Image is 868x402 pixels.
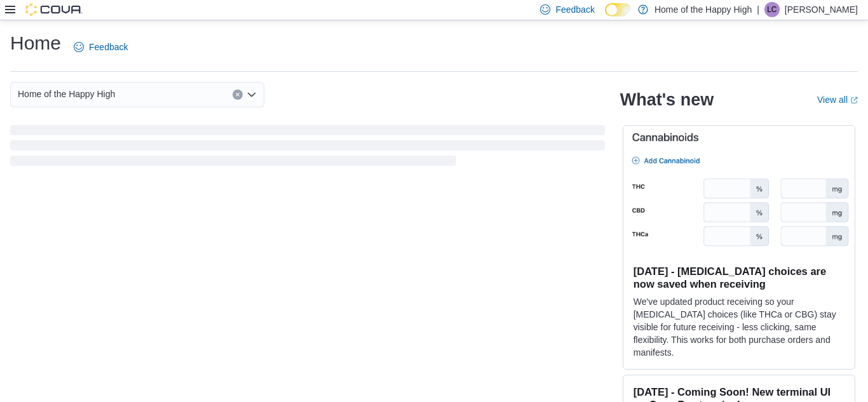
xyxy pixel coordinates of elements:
[757,2,759,17] p: |
[764,2,780,17] div: Lilly Colborn
[634,265,844,290] h3: [DATE] - [MEDICAL_DATA] choices are now saved when receiving
[767,2,776,17] span: LC
[18,86,115,102] span: Home of the Happy High
[247,90,257,100] button: Open list of options
[233,90,243,100] button: Clear input
[25,3,83,16] img: Cova
[89,41,128,53] span: Feedback
[620,90,714,110] h2: What's new
[850,97,858,104] svg: External link
[69,34,133,60] a: Feedback
[817,95,858,105] a: View allExternal link
[555,3,594,16] span: Feedback
[10,128,605,168] span: Loading
[634,295,844,359] p: We've updated product receiving so your [MEDICAL_DATA] choices (like THCa or CBG) stay visible fo...
[654,2,752,17] p: Home of the Happy High
[605,3,632,17] input: Dark Mode
[785,2,858,17] p: [PERSON_NAME]
[10,30,61,56] h1: Home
